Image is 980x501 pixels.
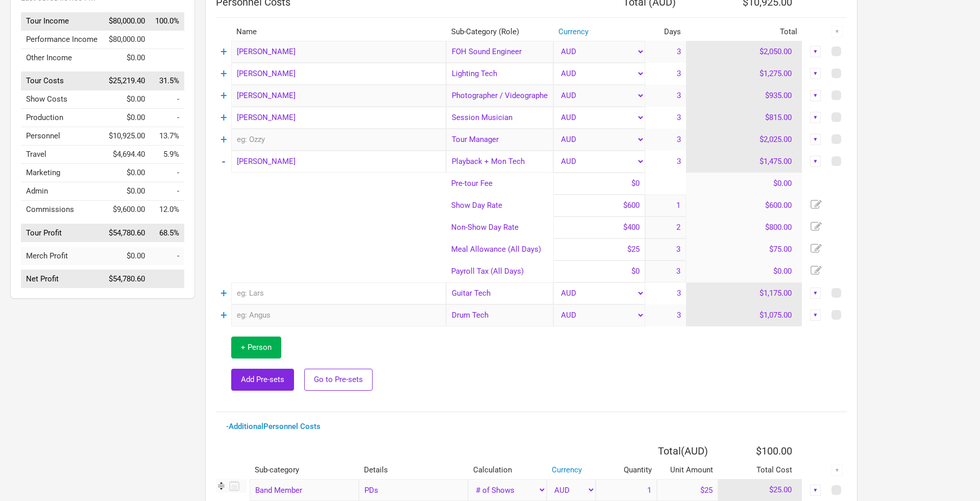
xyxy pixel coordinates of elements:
td: $4,694.40 [103,146,150,164]
td: 3 [645,41,686,63]
td: Net Profit [21,270,103,289]
input: eg: Janis [231,41,446,63]
div: FOH Sound Engineer [446,41,553,63]
div: ▼ [810,68,821,79]
td: Show Costs [21,90,103,109]
td: Show Day Rate [446,195,553,217]
td: $1,275.00 [686,63,802,85]
td: Meal Allowance (All Days) [446,238,553,260]
div: ▼ [810,156,821,167]
td: $75.00 [686,238,802,260]
td: Personnel [21,127,103,146]
td: $80,000.00 [103,30,150,49]
th: Details [359,461,468,479]
td: 3 [645,282,686,304]
a: + [220,133,227,146]
th: Days [645,23,686,41]
a: + [220,287,227,300]
td: $1,075.00 [686,304,802,326]
a: - Additional Personnel Costs [226,422,321,431]
a: Currency [558,27,589,36]
th: Total [686,23,802,41]
div: Photographer / Videographer [446,85,553,107]
td: $2,025.00 [686,129,802,151]
td: Travel [21,146,103,164]
input: eg: Paul [231,85,446,107]
a: + [220,89,227,102]
div: ▼ [831,26,843,37]
th: Name [231,23,446,41]
td: Performance Income [21,30,103,49]
td: $0.00 [103,49,150,67]
td: $0.00 [103,182,150,201]
th: Quantity [596,461,657,479]
td: $1,475.00 [686,151,802,173]
td: $0.00 [686,260,802,282]
td: Other Income [21,49,103,67]
td: $25,219.40 [103,72,150,90]
td: $0.00 [103,164,150,182]
div: ▼ [810,90,821,101]
input: Cost per show [657,479,718,501]
input: eg: Lily [231,63,446,85]
td: Merch Profit as % of Tour Income [150,247,184,265]
td: Personnel as % of Tour Income [150,127,184,146]
div: ▼ [810,46,821,57]
td: Non-Show Day Rate [446,217,553,238]
div: ▼ [810,309,821,321]
td: Pre-tour Fee [446,173,553,195]
td: $54,780.60 [103,270,150,289]
div: Session Musician [446,107,553,129]
th: Total Cost [718,461,802,479]
td: Net Profit as % of Tour Income [150,270,184,289]
td: $80,000.00 [103,12,150,31]
td: $54,780.60 [103,224,150,242]
button: + Person [231,337,281,359]
td: $600.00 [686,195,802,217]
span: + Person [241,343,272,352]
td: $0.00 [103,90,150,109]
div: ▼ [810,134,821,145]
div: Drum Tech [446,304,553,326]
div: ▼ [810,288,821,299]
button: Add Pre-sets [231,369,294,391]
th: $100.00 [718,441,802,461]
td: Tour Profit as % of Tour Income [150,224,184,242]
td: Other Income as % of Tour Income [150,49,184,67]
td: Commissions as % of Tour Income [150,201,184,219]
td: 3 [645,151,686,173]
td: $25.00 [718,479,802,501]
td: $0.00 [103,247,150,265]
td: Tour Profit [21,224,103,242]
div: ▼ [810,485,821,496]
td: Show Costs as % of Tour Income [150,90,184,109]
td: $935.00 [686,85,802,107]
td: 3 [645,107,686,129]
button: Go to Pre-sets [304,369,373,391]
td: Travel as % of Tour Income [150,146,184,164]
input: eg: Ozzy [231,129,446,151]
td: 3 [645,63,686,85]
div: Tour Manager [446,129,553,151]
div: Playback + Mon Tech [446,151,553,173]
td: 3 [645,304,686,326]
div: Guitar Tech [446,282,553,304]
td: 3 [645,85,686,107]
td: Tour Costs [21,72,103,90]
td: Admin as % of Tour Income [150,182,184,201]
div: Lighting Tech [446,63,553,85]
td: Tour Costs as % of Tour Income [150,72,184,90]
td: $1,175.00 [686,282,802,304]
td: Performance Income as % of Tour Income [150,30,184,49]
input: eg: Axel [231,107,446,129]
td: Tour Income as % of Tour Income [150,12,184,31]
div: ▼ [810,112,821,123]
td: Merch Profit [21,247,103,265]
input: eg: Lars [231,282,446,304]
span: Add Pre-sets [241,375,284,384]
th: Sub-Category (Role) [446,23,553,41]
a: - [222,155,225,168]
th: Calculation [468,461,547,479]
a: + [220,308,227,322]
td: Marketing [21,164,103,182]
